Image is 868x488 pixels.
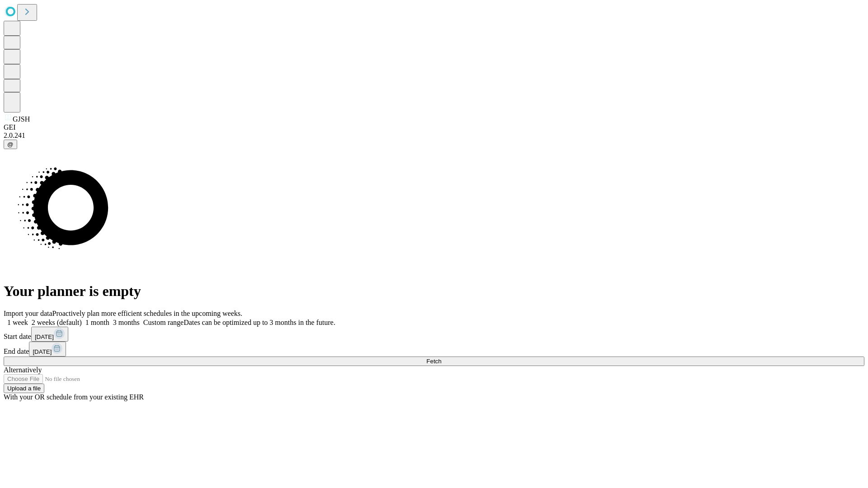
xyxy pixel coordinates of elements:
h1: Your planner is empty [4,283,864,300]
span: Proactively plan more efficient schedules in the upcoming weeks. [52,310,242,317]
span: Fetch [426,358,441,365]
span: 1 week [7,319,28,326]
div: Start date [4,327,864,342]
span: Dates can be optimized up to 3 months in the future. [184,319,335,326]
span: Import your data [4,310,52,317]
span: @ [7,141,14,148]
span: 3 months [113,319,140,326]
div: End date [4,342,864,357]
button: Fetch [4,357,864,366]
span: [DATE] [35,333,54,340]
span: Custom range [143,319,184,326]
button: @ [4,140,17,149]
span: Alternatively [4,366,42,374]
span: [DATE] [33,348,52,355]
button: [DATE] [29,342,66,357]
span: With your OR schedule from your existing EHR [4,393,144,401]
button: Upload a file [4,384,44,393]
div: 2.0.241 [4,131,864,140]
span: GJSH [13,115,30,123]
div: GEI [4,123,864,131]
button: [DATE] [31,327,68,342]
span: 2 weeks (default) [32,319,82,326]
span: 1 month [85,319,109,326]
